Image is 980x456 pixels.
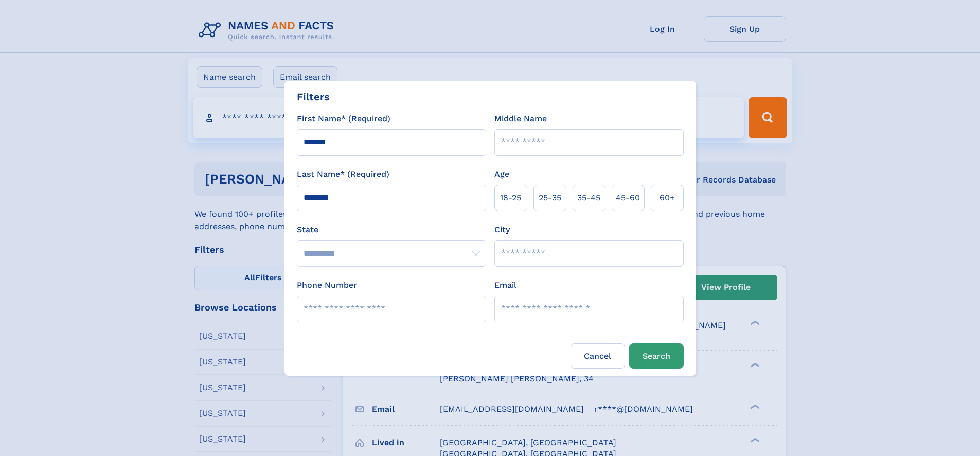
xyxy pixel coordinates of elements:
label: City [494,224,510,236]
span: 35‑45 [577,192,600,204]
label: Middle Name [494,113,547,125]
label: Email [494,279,516,291]
button: Search [629,343,684,369]
label: Last Name* (Required) [297,168,389,180]
label: First Name* (Required) [297,113,390,125]
label: Phone Number [297,279,357,291]
span: 18‑25 [500,192,521,204]
label: State [297,224,486,236]
span: 25‑35 [539,192,561,204]
span: 45‑60 [616,192,640,204]
span: 60+ [660,192,675,204]
div: Filters [297,89,330,104]
label: Cancel [571,343,625,369]
label: Age [494,168,509,180]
